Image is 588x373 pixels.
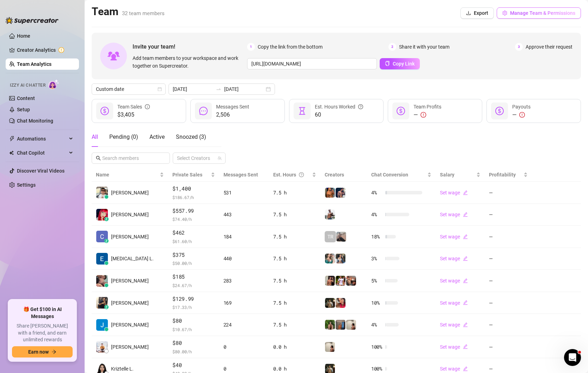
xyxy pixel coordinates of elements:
[111,233,149,241] span: [PERSON_NAME]
[223,189,265,197] div: 531
[440,256,468,261] a: Set wageedit
[172,172,202,178] span: Private Sales
[512,111,531,119] div: —
[440,190,468,195] a: Set wageedit
[17,182,36,188] a: Settings
[460,7,494,19] button: Export
[371,172,408,178] span: Chat Conversion
[223,321,265,329] div: 224
[172,238,215,245] span: $ 61.60 /h
[17,168,65,174] a: Discover Viral Videos
[223,277,265,285] div: 283
[421,112,426,118] span: exclamation-circle
[172,317,215,325] span: $80
[336,298,345,308] img: Vanessa
[145,103,150,111] span: info-circle
[315,103,363,111] div: Est. Hours Worked
[371,365,382,373] span: 100 %
[393,61,415,67] span: Copy Link
[96,156,101,161] span: search
[224,85,264,93] input: End date
[218,156,222,160] span: team
[96,275,108,287] img: Regine Ore
[96,319,108,331] img: Rupert T.
[12,346,73,358] button: Earn nowarrow-right
[9,150,14,155] img: Chat Copilot
[298,107,306,115] span: hourglass
[371,299,382,307] span: 10 %
[440,234,468,240] a: Set wageedit
[371,255,382,262] span: 3 %
[122,10,165,17] span: 32 team members
[216,104,249,110] span: Messages Sent
[10,82,45,89] span: Izzy AI Chatter
[273,233,317,241] div: 7.5 h
[28,349,49,355] span: Earn now
[515,43,523,51] span: 3
[371,321,382,329] span: 4 %
[371,211,382,218] span: 4 %
[463,278,468,283] span: edit
[346,276,356,286] img: Osvaldo
[463,234,468,239] span: edit
[111,255,154,262] span: [MEDICAL_DATA] L.
[12,306,73,320] span: 🎁 Get $100 in AI Messages
[371,233,382,241] span: 18 %
[325,254,335,263] img: Zaddy
[273,211,317,218] div: 7.5 h
[463,366,468,371] span: edit
[564,349,581,366] iframe: Intercom live chat
[380,58,420,69] button: Copy Link
[336,320,345,330] img: Wayne
[176,133,206,140] span: Snoozed ( 3 )
[133,54,244,70] span: Add team members to your workspace and work together on Supercreator.
[273,299,317,307] div: 7.5 h
[485,182,532,204] td: —
[440,344,468,350] a: Set wageedit
[440,322,468,328] a: Set wageedit
[385,61,390,66] span: copy
[17,107,30,112] a: Setup
[336,232,346,242] img: LC
[273,171,311,179] div: Est. Hours
[466,11,471,15] span: download
[17,61,51,67] a: Team Analytics
[223,365,265,373] div: 0
[216,111,249,119] span: 2,506
[223,211,265,218] div: 443
[320,168,367,182] th: Creators
[172,339,215,347] span: $80
[463,300,468,305] span: edit
[325,188,335,198] img: JG
[336,254,345,263] img: Katy
[223,172,258,178] span: Messages Sent
[325,298,335,308] img: Tony
[440,278,468,284] a: Set wageedit
[172,194,215,201] span: $ 186.67 /h
[526,43,572,51] span: Approve their request
[96,187,108,198] img: Rick Gino Tarce…
[92,133,98,141] div: All
[485,292,532,314] td: —
[223,255,265,262] div: 440
[440,366,468,372] a: Set wageedit
[485,204,532,226] td: —
[172,185,215,193] span: $1,400
[485,336,532,358] td: —
[9,136,15,142] span: thunderbolt
[100,107,109,115] span: dollar-circle
[388,43,396,51] span: 2
[172,216,215,223] span: $ 74.40 /h
[273,277,317,285] div: 7.5 h
[497,7,581,19] button: Manage Team & Permissions
[173,85,213,93] input: Start date
[172,260,215,267] span: $ 50.00 /h
[111,189,149,197] span: [PERSON_NAME]
[216,86,221,92] span: to
[96,84,161,94] span: Custom date
[485,226,532,248] td: —
[325,320,335,330] img: Nathaniel
[17,33,30,39] a: Home
[223,343,265,351] div: 0
[6,17,59,24] img: logo-BBDzfeDw.svg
